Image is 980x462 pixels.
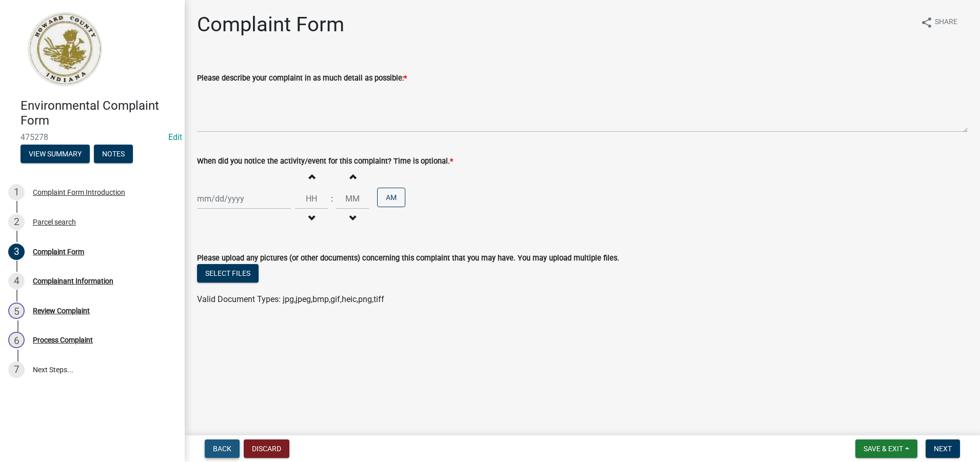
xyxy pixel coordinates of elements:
[377,188,405,207] button: AM
[8,184,25,200] div: 1
[197,158,453,165] label: When did you notice the activity/event for this complaint? Time is optional.
[21,98,177,128] h4: Environmental Complaint Form
[8,361,25,378] div: 7
[197,12,344,37] h1: Complaint Form
[8,332,25,348] div: 6
[855,439,917,458] button: Save & Exit
[864,445,903,453] span: Save & Exit
[197,255,619,262] label: Please upload any pictures (or other documents) concerning this complaint that you may have. You ...
[935,16,957,29] span: Share
[33,218,76,226] div: Parcel search
[94,150,133,158] wm-modal-confirm: Notes
[244,439,289,458] button: Discard
[934,445,952,453] span: Next
[33,248,84,255] div: Complaint Form
[94,145,133,163] button: Notes
[21,132,164,142] span: 475278
[21,145,90,163] button: View Summary
[213,445,231,453] span: Back
[8,214,25,230] div: 2
[197,75,407,82] label: Please describe your complaint in as much detail as possible:
[33,307,90,314] div: Review Complaint
[21,11,108,88] img: Howard County, Indiana
[926,439,960,458] button: Next
[328,193,336,205] div: :
[205,439,240,458] button: Back
[336,188,369,209] input: Minutes
[197,294,384,304] span: Valid Document Types: jpg,jpeg,bmp,gif,heic,png,tiff
[33,189,125,196] div: Complaint Form Introduction
[8,303,25,319] div: 5
[33,277,113,285] div: Complainant Information
[920,16,933,29] i: share
[168,132,182,142] wm-modal-confirm: Edit Application Number
[295,188,328,209] input: Hours
[21,150,90,158] wm-modal-confirm: Summary
[8,273,25,289] div: 4
[168,132,182,142] a: Edit
[197,188,291,209] input: mm/dd/yyyy
[33,336,93,344] div: Process Complaint
[197,264,259,283] button: Select files
[912,12,966,32] button: shareShare
[8,244,25,260] div: 3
